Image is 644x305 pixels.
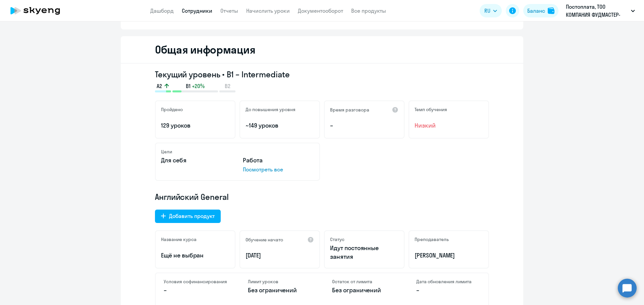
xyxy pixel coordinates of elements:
[169,212,215,220] div: Добавить продукт
[155,210,221,223] button: Добавить продукт
[566,3,628,19] p: Постоплата, ТОО КОМПАНИЯ ФУДМАСТЕР-ТРЭЙД
[161,149,172,155] h5: Цели
[415,121,483,130] span: Низкий
[330,107,369,113] h5: Время разговора
[157,82,162,90] span: A2
[562,3,638,19] button: Постоплата, ТОО КОМПАНИЯ ФУДМАСТЕР-ТРЭЙД
[548,7,554,14] img: balance
[155,192,229,202] span: Английский General
[246,237,283,243] h5: Обучение начато
[248,286,312,295] p: Без ограничений
[164,286,228,295] p: –
[527,7,545,15] div: Баланс
[155,43,255,56] h2: Общая информация
[484,7,490,15] span: RU
[480,4,502,17] button: RU
[192,82,205,90] span: +20%
[161,236,197,242] h5: Название курса
[161,251,229,260] p: Ещё не выбран
[246,7,290,14] a: Начислить уроки
[186,82,191,90] span: B1
[248,279,312,285] h4: Лимит уроков
[415,106,447,112] h5: Темп обучения
[164,279,228,285] h4: Условия софинансирования
[332,279,396,285] h4: Остаток от лимита
[161,106,183,112] h5: Пройдено
[332,286,396,295] p: Без ограничений
[416,286,480,295] p: –
[298,7,343,14] a: Документооборот
[246,106,296,112] h5: До повышения уровня
[161,121,229,130] p: 129 уроков
[220,7,238,14] a: Отчеты
[243,165,314,173] p: Посмотреть все
[330,236,344,242] h5: Статус
[155,69,489,80] h3: Текущий уровень • B1 – Intermediate
[523,4,558,17] button: Балансbalance
[351,7,386,14] a: Все продукты
[225,82,230,90] span: B2
[416,279,480,285] h4: Дата обновления лимита
[161,156,232,165] p: Для себя
[415,236,449,242] h5: Преподаватель
[182,7,212,14] a: Сотрудники
[330,121,398,130] p: –
[330,244,398,261] p: Идут постоянные занятия
[246,251,314,260] p: [DATE]
[150,7,174,14] a: Дашборд
[246,121,314,130] p: ~149 уроков
[243,156,314,165] p: Работа
[415,251,483,260] p: [PERSON_NAME]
